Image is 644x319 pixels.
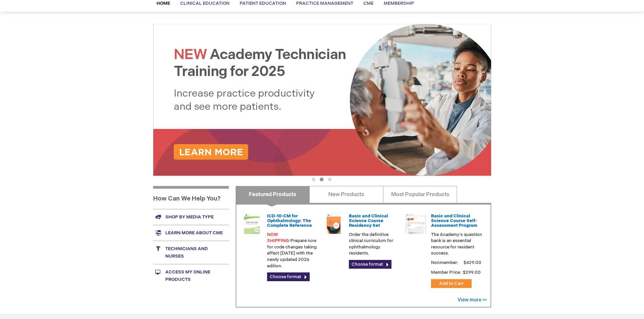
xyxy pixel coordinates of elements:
span: Home [157,1,170,6]
a: Access My Online Products [153,264,229,287]
img: 02850963u_47.png [324,214,344,234]
a: Choose format [267,272,310,281]
a: Basic and Clinical Science Course Residency Set [349,213,388,229]
span: $429.00 [462,260,482,265]
a: Basic and Clinical Science Course Self-Assessment Program [431,213,477,229]
a: ICD-10-CM for Ophthalmology: The Complete Reference [267,213,312,229]
span: $299.00 [462,270,482,275]
img: bcscself_20.jpg [406,214,426,234]
a: New Products [309,186,383,203]
button: 2 of 3 [320,178,324,181]
p: The Academy's question bank is an essential resource for resident success. [431,232,482,257]
span: Patient Education [240,1,286,6]
span: CME [363,1,374,6]
span: Practice Management [296,1,353,6]
span: Membership [384,1,414,6]
a: Choose format [349,260,391,269]
font: NOW SHIPPING: [267,232,290,244]
button: 3 of 3 [328,178,332,181]
p: Order the definitive clinical curriculum for ophthalmology residents. [349,232,400,257]
a: Featured Products [236,186,310,203]
span: Add to Cart [439,281,463,286]
a: Most Popular Products [383,186,457,203]
h1: How Can We Help You? [153,186,229,209]
strong: Member Price: [431,270,461,275]
a: View more >> [458,297,487,303]
a: Technicians and nurses [153,241,229,264]
button: Add to Cart [431,279,472,288]
strong: Nonmember: [431,259,458,267]
span: Clinical Education [180,1,230,6]
img: 0120008u_42.png [242,214,262,234]
button: 1 of 3 [312,178,315,181]
p: Prepare now for code changes taking effect [DATE] with the newly updated 2026 edition. [267,232,318,269]
a: Shop by media type [153,209,229,225]
a: Learn more about CME [153,225,229,241]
